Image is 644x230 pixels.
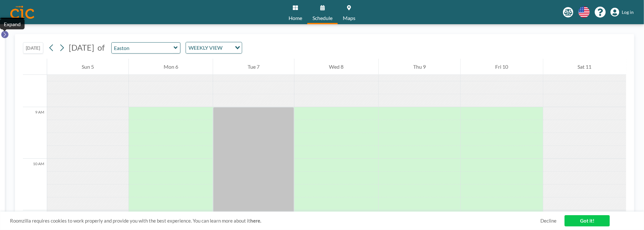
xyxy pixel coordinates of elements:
span: [DATE] [69,43,94,52]
div: Fri 10 [461,59,543,75]
span: Schedule [312,15,332,21]
span: WEEKLY VIEW [187,44,224,52]
span: Maps [343,15,355,21]
div: Sat 11 [543,59,626,75]
span: of [97,43,105,53]
img: organization-logo [10,6,34,19]
div: Wed 8 [294,59,378,75]
div: Search for option [186,42,242,53]
a: Got it! [565,215,610,226]
div: Mon 6 [129,59,212,75]
button: [DATE] [23,42,43,54]
div: Sun 5 [47,59,128,75]
span: Home [289,15,302,21]
div: Expand [4,21,21,27]
a: Log in [610,8,634,17]
input: Easton [112,43,174,53]
div: 8 AM [23,55,47,107]
span: Log in [622,9,634,15]
div: 10 AM [23,159,47,210]
span: Roomzilla requires cookies to work properly and provide you with the best experience. You can lea... [10,218,540,224]
div: Thu 9 [379,59,460,75]
input: Search for option [224,44,231,52]
div: Tue 7 [213,59,294,75]
a: here. [250,218,261,224]
div: 9 AM [23,107,47,159]
a: Decline [540,218,557,224]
